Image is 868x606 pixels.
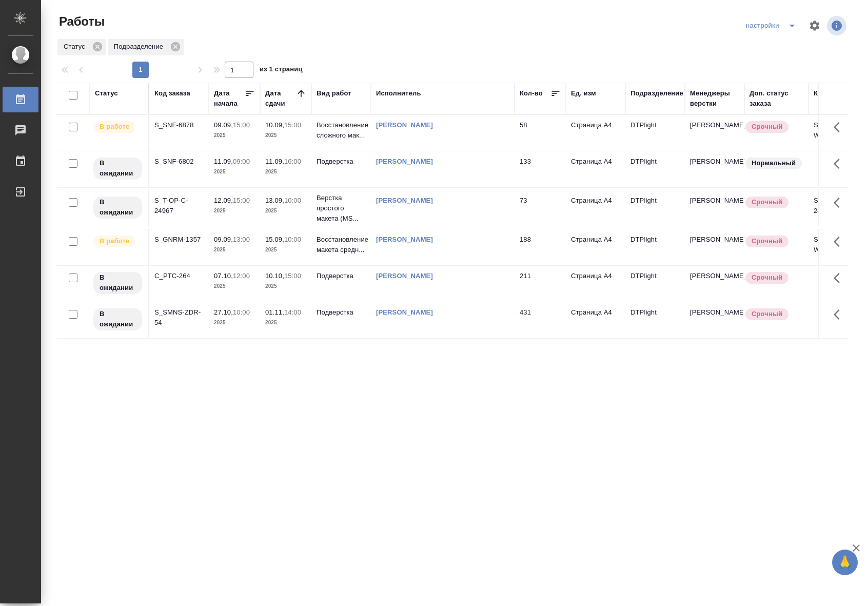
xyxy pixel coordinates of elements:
div: S_SMNS-ZDR-54 [154,307,204,328]
p: Срочный [752,309,782,319]
p: 15:00 [284,121,301,129]
td: DTPlight [625,266,685,302]
td: S_SNF-6878-WK-006 [808,115,868,151]
button: Здесь прячутся важные кнопки [827,229,852,254]
span: 🙏 [836,552,854,573]
p: 13.09, [265,197,284,204]
div: Исполнитель назначен, приступать к работе пока рано [92,196,143,220]
td: 188 [515,229,566,265]
div: S_T-OP-C-24967 [154,196,204,216]
div: Вид работ [317,88,351,99]
p: Верстка простого макета (MS... [317,193,366,224]
span: Посмотреть информацию [827,16,849,35]
div: Менеджеры верстки [690,88,739,109]
button: Здесь прячутся важные кнопки [827,190,852,215]
p: Нормальный [752,158,796,168]
p: 2025 [214,245,255,255]
a: [PERSON_NAME] [376,308,433,316]
p: 2025 [265,281,306,291]
td: 58 [515,115,566,151]
p: 12.09, [214,197,233,204]
p: 2025 [265,167,306,177]
p: 10:00 [284,236,301,243]
div: Исполнитель назначен, приступать к работе пока рано [92,157,143,181]
p: Подверстка [317,157,366,167]
p: 07.10, [214,272,233,280]
p: 15:00 [284,272,301,280]
p: 11.09, [265,158,284,165]
div: Доп. статус заказа [749,88,803,109]
p: Срочный [752,236,782,246]
a: [PERSON_NAME] [376,272,433,280]
p: 2025 [214,167,255,177]
td: Страница А4 [566,151,625,187]
td: S_T-OP-C-24967-WK-011 [808,190,868,226]
p: 15.09, [265,236,284,243]
p: [PERSON_NAME] [690,234,739,245]
a: [PERSON_NAME] [376,121,433,129]
button: Здесь прячутся важные кнопки [827,151,852,176]
div: Исполнитель выполняет работу [92,234,143,248]
p: 15:00 [233,197,250,204]
p: В ожидании [100,309,136,329]
p: 10:00 [233,308,250,316]
p: 13:00 [233,236,250,243]
p: В ожидании [100,272,136,293]
p: 2025 [214,130,255,141]
p: 2025 [214,281,255,291]
p: 2025 [265,318,306,328]
p: В ожидании [100,158,136,179]
button: 🙏 [832,550,858,575]
div: Исполнитель [376,88,421,99]
span: Работы [56,13,105,30]
td: Страница А4 [566,229,625,265]
p: [PERSON_NAME] [690,120,739,130]
p: Срочный [752,197,782,207]
p: 09.09, [214,236,233,243]
p: Подверстка [317,271,366,281]
td: DTPlight [625,190,685,226]
p: 2025 [265,130,306,141]
div: Статус [95,88,118,99]
p: [PERSON_NAME] [690,196,739,206]
p: 2025 [214,318,255,328]
a: [PERSON_NAME] [376,158,433,165]
button: Здесь прячутся важные кнопки [827,302,852,327]
td: DTPlight [625,115,685,151]
p: 01.11, [265,308,284,316]
p: 10.10, [265,272,284,280]
span: Настроить таблицу [802,13,827,38]
p: В ожидании [100,197,136,218]
td: 133 [515,151,566,187]
td: Страница А4 [566,266,625,302]
p: Срочный [752,122,782,132]
p: Восстановление макета средн... [317,234,366,255]
div: S_SNF-6878 [154,120,204,130]
td: 211 [515,266,566,302]
td: Страница А4 [566,115,625,151]
td: 73 [515,190,566,226]
p: Восстановление сложного мак... [317,120,366,141]
div: Код работы [814,88,853,99]
p: В работе [100,236,129,246]
p: 10:00 [284,197,301,204]
div: Ед. изм [571,88,596,99]
p: В работе [100,122,129,132]
p: Статус [64,42,89,52]
p: 2025 [265,245,306,255]
td: DTPlight [625,229,685,265]
p: 09:00 [233,158,250,165]
p: 2025 [265,206,306,216]
p: Подверстка [317,307,366,318]
div: Исполнитель назначен, приступать к работе пока рано [92,271,143,295]
div: S_GNRM-1357 [154,234,204,245]
p: 15:00 [233,121,250,129]
div: Статус [57,39,106,55]
p: Подразделение [114,42,167,52]
div: Дата сдачи [265,88,296,109]
p: 12:00 [233,272,250,280]
p: 16:00 [284,158,301,165]
td: Страница А4 [566,302,625,338]
div: Подразделение [108,39,184,55]
div: Подразделение [630,88,683,99]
